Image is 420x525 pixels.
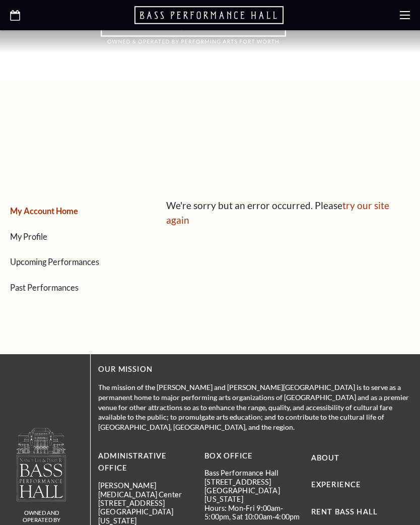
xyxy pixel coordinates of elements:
p: Hours: Mon-Fri 9:00am-5:00pm, Sat 10:00am-4:00pm [204,504,303,521]
p: The mission of the [PERSON_NAME] and [PERSON_NAME][GEOGRAPHIC_DATA] is to serve as a permanent ho... [98,382,410,432]
a: My Profile [10,232,47,241]
p: [PERSON_NAME][MEDICAL_DATA] Center [98,481,197,499]
p: BOX OFFICE [204,450,303,463]
a: Past Performances [10,283,79,292]
a: My Account Home [10,206,78,216]
p: Administrative Office [98,450,197,475]
a: Upcoming Performances [10,257,99,267]
p: OUR MISSION [98,363,410,376]
p: Bass Performance Hall [204,469,303,477]
img: logo-footer.png [16,427,67,501]
a: Experience [311,480,362,489]
p: [GEOGRAPHIC_DATA][US_STATE] [204,486,303,504]
div: We're sorry but an error occurred. Please [166,199,402,227]
a: About [311,453,340,462]
a: Rent Bass Hall [311,507,378,516]
p: [STREET_ADDRESS] [204,478,303,486]
a: try our site again [166,200,389,226]
p: [STREET_ADDRESS] [98,499,197,507]
p: [GEOGRAPHIC_DATA][US_STATE] [98,507,197,525]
